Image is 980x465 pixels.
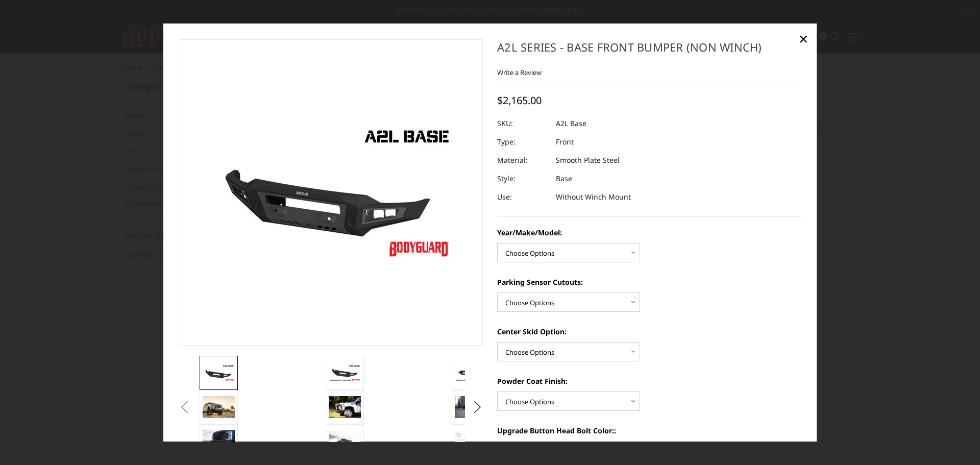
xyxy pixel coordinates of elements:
[180,39,483,346] a: A2L Series - Base Front Bumper (Non Winch)
[799,28,808,50] span: ×
[470,400,485,415] button: Next
[455,397,487,418] img: 2020 RAM HD - Available in single light bar configuration only
[329,431,361,452] img: A2L Series - Base Front Bumper (Non Winch)
[329,397,361,418] img: 2020 Chevrolet HD - Compatible with block heater connection
[497,151,548,169] dt: Material:
[497,68,542,77] a: Write a Review
[497,227,801,238] label: Year/Make/Model:
[556,151,620,169] dd: Smooth Plate Steel
[497,326,801,337] label: Center Skid Option:
[203,396,235,418] img: 2019 GMC 1500
[497,169,548,188] dt: Style:
[329,364,361,382] img: A2L Series - Base Front Bumper (Non Winch)
[497,425,801,436] label: Upgrade Button Head Bolt Color::
[497,133,548,151] dt: Type:
[455,431,487,452] img: A2L Series - Base Front Bumper (Non Winch)
[497,188,548,206] dt: Use:
[556,169,572,188] dd: Base
[497,39,801,62] h1: A2L Series - Base Front Bumper (Non Winch)
[556,114,586,133] dd: A2L Base
[203,364,235,382] img: A2L Series - Base Front Bumper (Non Winch)
[556,133,574,151] dd: Front
[203,431,235,452] img: A2L Series - Base Front Bumper (Non Winch)
[497,93,542,107] span: $2,165.00
[455,364,487,382] img: A2L Series - Base Front Bumper (Non Winch)
[497,277,801,287] label: Parking Sensor Cutouts:
[497,441,801,452] label: None
[497,376,801,386] label: Powder Coat Finish:
[177,400,192,415] button: Previous
[556,188,631,206] dd: Without Winch Mount
[497,114,548,133] dt: SKU:
[795,31,812,47] a: Close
